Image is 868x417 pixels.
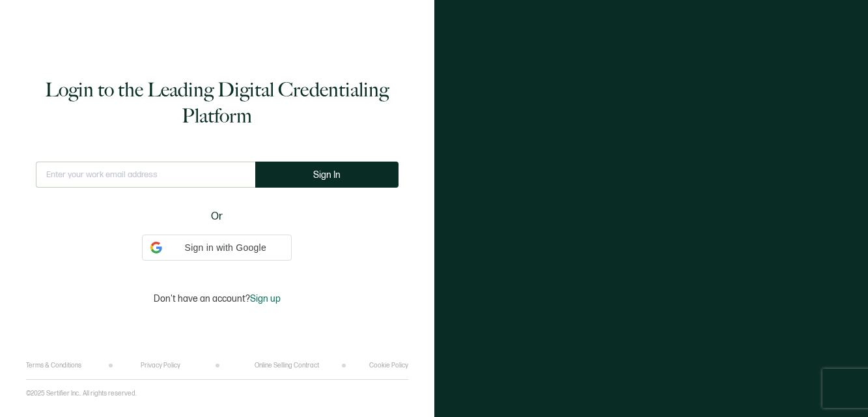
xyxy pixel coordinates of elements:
a: Online Selling Contract [255,362,319,369]
span: Sign In [313,170,341,180]
p: ©2025 Sertifier Inc.. All rights reserved. [26,390,137,397]
a: Terms & Conditions [26,362,81,369]
span: Or [211,208,223,225]
span: Sign up [250,293,281,304]
input: Enter your work email address [36,162,255,188]
div: Sign in with Google [142,235,292,261]
a: Cookie Policy [369,362,408,369]
h1: Login to the Leading Digital Credentialing Platform [36,77,399,129]
a: Privacy Policy [141,362,180,369]
span: Sign in with Google [167,241,283,255]
button: Sign In [255,162,399,188]
p: Don't have an account? [154,293,281,304]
